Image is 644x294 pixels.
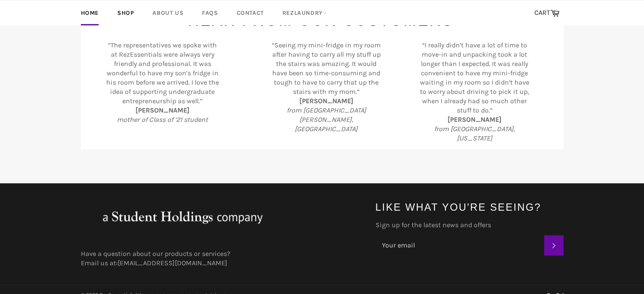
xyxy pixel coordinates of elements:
[408,41,532,143] div: “I really didn’t have a lot of time to move-in and unpacking took a lot longer than I expected. I...
[376,220,564,230] label: Sign up for the latest news and offers
[135,106,189,114] b: [PERSON_NAME]
[434,125,515,142] i: from [GEOGRAPHIC_DATA], [US_STATE]
[109,0,142,25] a: Shop
[376,200,564,214] h4: Like what you're seeing?
[274,0,335,25] a: RezLaundry
[144,0,192,25] a: About Us
[530,4,564,22] a: CART
[299,97,353,105] b: [PERSON_NAME]
[193,0,226,25] a: FAQs
[72,249,367,268] div: Have a question about our products or services? Email us at:
[72,0,107,25] a: Home
[228,0,272,25] a: Contact
[260,41,384,143] div: “Seeing my mini-fridge in my room after having to carry all my stuff up the stairs was amazing. I...
[81,200,284,234] img: aStudentHoldingsNFPcompany_large.png
[96,41,220,134] div: “The representatives we spoke with at RezEssentials were always very friendly and professional. I...
[286,106,366,133] i: from [GEOGRAPHIC_DATA][PERSON_NAME], [GEOGRAPHIC_DATA]
[448,115,501,124] b: [PERSON_NAME]
[117,115,208,124] i: mother of Class of ‘21 student
[376,235,544,256] input: Your email
[118,259,227,267] a: [EMAIL_ADDRESS][DOMAIN_NAME]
